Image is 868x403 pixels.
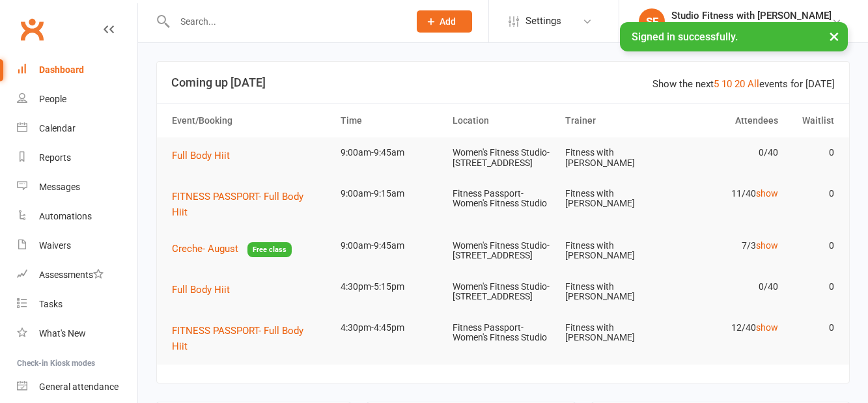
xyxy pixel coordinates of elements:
[447,104,559,137] th: Location
[39,382,119,392] div: General attendance
[335,313,447,343] td: 4:30pm-4:45pm
[17,143,137,173] a: Reports
[335,271,447,302] td: 4:30pm-5:15pm
[39,94,66,104] div: People
[671,313,784,343] td: 12/40
[748,78,759,90] a: All
[172,284,230,296] span: Full Body Hiit
[822,22,846,50] button: ×
[39,123,76,133] div: Calendar
[171,12,400,31] input: Search...
[247,242,292,257] span: Free class
[17,173,137,202] a: Messages
[447,271,559,313] td: Women's Fitness Studio- [STREET_ADDRESS]
[39,299,63,309] div: Tasks
[172,243,238,255] span: Creche- August
[671,137,784,168] td: 0/40
[671,10,832,21] div: Studio Fitness with [PERSON_NAME]
[447,230,559,271] td: Women's Fitness Studio- [STREET_ADDRESS]
[559,271,672,313] td: Fitness with [PERSON_NAME]
[39,328,86,339] div: What's New
[335,137,447,168] td: 9:00am-9:45am
[166,104,335,137] th: Event/Booking
[16,13,48,46] a: Clubworx
[559,313,672,354] td: Fitness with [PERSON_NAME]
[172,191,303,218] span: FITNESS PASSPORT- Full Body Hiit
[559,104,672,137] th: Trainer
[171,76,835,89] h3: Coming up [DATE]
[17,290,137,319] a: Tasks
[559,178,672,219] td: Fitness with [PERSON_NAME]
[671,178,784,209] td: 11/40
[671,230,784,261] td: 7/3
[714,78,719,90] a: 5
[335,230,447,261] td: 9:00am-9:45am
[39,64,84,75] div: Dashboard
[17,114,137,143] a: Calendar
[39,211,92,221] div: Automations
[735,78,745,90] a: 20
[525,7,561,36] span: Settings
[335,104,447,137] th: Time
[17,55,137,85] a: Dashboard
[639,8,665,35] div: SF
[756,322,778,333] a: show
[17,231,137,260] a: Waivers
[172,148,239,163] button: Full Body Hiit
[172,282,239,298] button: Full Body Hiit
[721,78,732,90] a: 10
[756,240,778,251] a: show
[17,319,137,348] a: What's New
[784,137,840,168] td: 0
[172,323,329,354] button: FITNESS PASSPORT- Full Body Hiit
[784,230,840,261] td: 0
[39,152,71,163] div: Reports
[756,188,778,199] a: show
[417,10,472,33] button: Add
[17,372,137,402] a: General attendance kiosk mode
[17,202,137,231] a: Automations
[559,230,672,271] td: Fitness with [PERSON_NAME]
[784,271,840,302] td: 0
[784,178,840,209] td: 0
[39,270,104,280] div: Assessments
[172,325,303,352] span: FITNESS PASSPORT- Full Body Hiit
[39,182,80,192] div: Messages
[335,178,447,209] td: 9:00am-9:15am
[784,313,840,343] td: 0
[172,241,292,257] button: Creche- AugustFree class
[671,21,832,33] div: Fitness with [PERSON_NAME]
[39,240,71,251] div: Waivers
[632,31,738,43] span: Signed in successfully.
[172,150,230,161] span: Full Body Hiit
[172,189,329,220] button: FITNESS PASSPORT- Full Body Hiit
[447,137,559,178] td: Women's Fitness Studio- [STREET_ADDRESS]
[447,313,559,354] td: Fitness Passport- Women's Fitness Studio
[671,271,784,302] td: 0/40
[17,85,137,114] a: People
[671,104,784,137] th: Attendees
[559,137,672,178] td: Fitness with [PERSON_NAME]
[447,178,559,219] td: Fitness Passport- Women's Fitness Studio
[784,104,840,137] th: Waitlist
[440,16,456,27] span: Add
[17,260,137,290] a: Assessments
[652,76,835,92] div: Show the next events for [DATE]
